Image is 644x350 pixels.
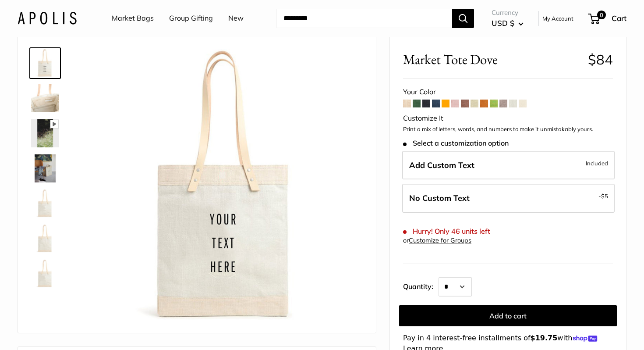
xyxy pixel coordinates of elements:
label: Leave Blank [402,184,615,213]
button: Search [452,9,474,28]
img: Market Tote Dove [31,119,59,147]
span: Select a customization option [403,139,509,147]
div: or [403,235,471,246]
a: 0 Cart [589,11,626,25]
a: Market Bags [112,12,154,25]
span: Add Custom Text [409,160,474,170]
span: $5 [601,193,608,200]
label: Quantity: [403,275,439,296]
img: Market Tote Dove [31,189,59,218]
span: No Custom Text [409,193,470,203]
div: Customize It [403,112,613,125]
span: - [598,191,608,201]
a: Market Tote Dove [29,223,61,254]
span: Market Tote Dove [403,51,581,68]
span: Included [586,158,608,168]
span: 0 [597,11,606,19]
a: Market Tote Dove [29,47,61,79]
label: Add Custom Text [402,151,615,180]
img: Market Tote Dove [31,49,59,77]
img: Market Tote Dove [31,260,59,288]
a: Market Tote Dove [29,82,61,114]
img: Market Tote Dove [88,49,363,324]
a: My Account [542,13,573,24]
span: $84 [588,51,613,68]
p: Print a mix of letters, words, and numbers to make it unmistakably yours. [403,125,613,134]
span: USD $ [492,18,514,28]
div: Your Color [403,86,613,99]
span: Currency [492,7,524,19]
span: Cart [612,14,626,23]
span: Hurry! Only 46 units left [403,227,490,236]
img: Apolis [18,12,77,25]
img: Market Tote Dove [31,225,59,253]
a: Group Gifting [169,12,213,25]
a: New [228,12,244,25]
input: Search... [276,9,452,28]
a: Customize for Groups [409,236,471,244]
img: Market Tote Dove [31,154,59,182]
a: Market Tote Dove [29,258,61,289]
button: USD $ [492,16,524,30]
button: Add to cart [399,305,617,326]
a: Market Tote Dove [29,118,61,149]
img: Market Tote Dove [31,84,59,112]
a: Market Tote Dove [29,153,61,184]
a: Market Tote Dove [29,188,61,219]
